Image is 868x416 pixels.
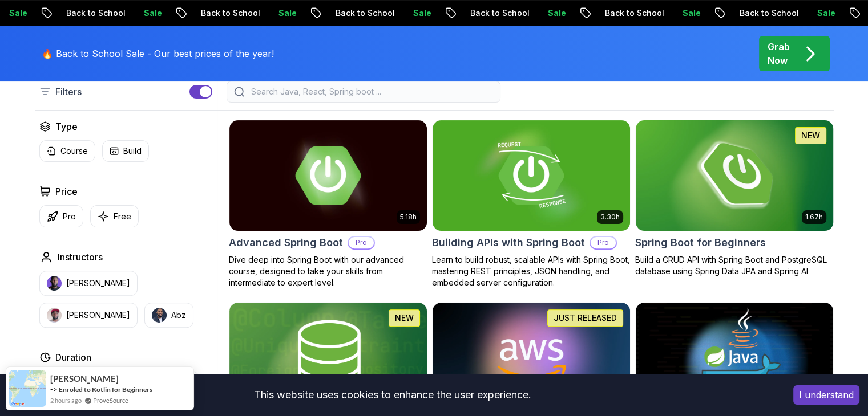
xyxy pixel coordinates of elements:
[400,213,417,222] p: 5.18h
[55,350,91,364] h2: Duration
[9,370,46,407] img: provesource social proof notification image
[229,254,427,288] p: Dive deep into Spring Boot with our advanced course, designed to take your skills from intermedia...
[635,120,834,277] a: Spring Boot for Beginners card1.67hNEWSpring Boot for BeginnersBuild a CRUD API with Spring Boot ...
[123,145,142,157] p: Build
[50,374,119,384] span: [PERSON_NAME]
[58,250,103,264] h2: Instructors
[42,47,274,60] p: 🔥 Back to School Sale - Our best prices of the year!
[229,235,343,251] h2: Advanced Spring Boot
[93,395,128,405] a: ProveSource
[46,7,123,19] p: Back to School
[793,385,859,405] button: Accept cookies
[768,40,790,67] p: Grab Now
[47,276,62,291] img: instructor img
[591,237,616,248] p: Pro
[432,120,631,288] a: Building APIs with Spring Boot card3.30hBuilding APIs with Spring BootProLearn to build robust, s...
[55,85,82,99] p: Filters
[393,7,429,19] p: Sale
[63,211,76,222] p: Pro
[50,395,82,405] span: 2 hours ago
[59,385,152,394] a: Enroled to Kotlin for Beginners
[432,254,631,288] p: Learn to build robust, scalable APIs with Spring Boot, mastering REST principles, JSON handling, ...
[39,205,83,227] button: Pro
[66,278,130,289] p: [PERSON_NAME]
[433,120,630,231] img: Building APIs with Spring Boot card
[432,235,585,251] h2: Building APIs with Spring Boot
[349,237,374,248] p: Pro
[229,120,427,288] a: Advanced Spring Boot card5.18hAdvanced Spring BootProDive deep into Spring Boot with our advanced...
[55,185,78,198] h2: Price
[39,303,138,328] button: instructor img[PERSON_NAME]
[90,205,139,227] button: Free
[47,308,62,323] img: instructor img
[801,130,820,141] p: NEW
[66,309,130,321] p: [PERSON_NAME]
[584,7,662,19] p: Back to School
[554,312,617,324] p: JUST RELEASED
[315,7,393,19] p: Back to School
[635,235,766,251] h2: Spring Boot for Beginners
[450,7,527,19] p: Back to School
[433,303,630,413] img: AWS for Developers card
[229,120,427,231] img: Advanced Spring Boot card
[797,7,833,19] p: Sale
[249,86,493,97] input: Search Java, React, Spring boot ...
[55,120,78,133] h2: Type
[258,7,294,19] p: Sale
[152,308,167,323] img: instructor img
[102,140,149,162] button: Build
[662,7,699,19] p: Sale
[600,213,620,222] p: 3.30h
[635,254,834,277] p: Build a CRUD API with Spring Boot and PostgreSQL database using Spring Data JPA and Spring AI
[805,213,823,222] p: 1.67h
[171,309,186,321] p: Abz
[60,145,88,157] p: Course
[636,303,833,413] img: Docker for Java Developers card
[719,7,797,19] p: Back to School
[180,7,258,19] p: Back to School
[631,117,838,233] img: Spring Boot for Beginners card
[114,211,131,222] p: Free
[50,385,58,394] span: ->
[229,303,427,413] img: Spring Data JPA card
[395,312,414,324] p: NEW
[9,382,776,407] div: This website uses cookies to enhance the user experience.
[123,7,160,19] p: Sale
[144,303,193,328] button: instructor imgAbz
[39,271,138,296] button: instructor img[PERSON_NAME]
[39,140,95,162] button: Course
[527,7,564,19] p: Sale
